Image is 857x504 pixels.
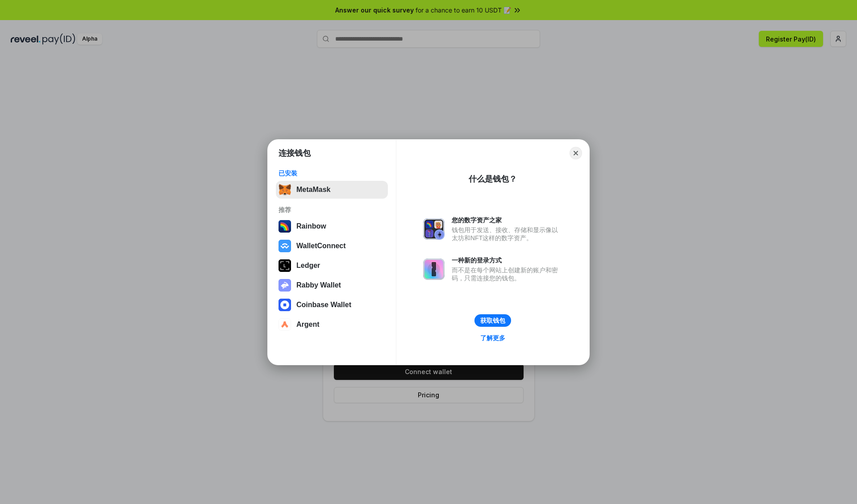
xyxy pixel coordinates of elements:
[279,259,291,272] img: svg+xml,%3Csvg%20xmlns%3D%22http%3A%2F%2Fwww.w3.org%2F2000%2Fsvg%22%20width%3D%2228%22%20height%3...
[279,318,291,331] img: svg+xml,%3Csvg%20width%3D%2228%22%20height%3D%2228%22%20viewBox%3D%220%200%2028%2028%22%20fill%3D...
[279,299,291,311] img: svg+xml,%3Csvg%20width%3D%2228%22%20height%3D%2228%22%20viewBox%3D%220%200%2028%2028%22%20fill%3D...
[276,181,388,199] button: MetaMask
[423,258,445,280] img: svg+xml,%3Csvg%20xmlns%3D%22http%3A%2F%2Fwww.w3.org%2F2000%2Fsvg%22%20fill%3D%22none%22%20viewBox...
[452,226,562,242] div: 钱包用于发送、接收、存储和显示像以太坊和NFT这样的数字资产。
[474,314,511,327] button: 获取钱包
[279,169,385,177] div: 已安装
[276,217,388,235] button: Rainbow
[296,262,320,270] div: Ledger
[452,256,562,264] div: 一种新的登录方式
[279,279,291,292] img: svg+xml,%3Csvg%20xmlns%3D%22http%3A%2F%2Fwww.w3.org%2F2000%2Fsvg%22%20fill%3D%22none%22%20viewBox...
[452,266,562,282] div: 而不是在每个网站上创建新的账户和密码，只需连接您的钱包。
[570,147,582,159] button: Close
[480,317,505,325] div: 获取钱包
[480,334,505,342] div: 了解更多
[279,206,385,214] div: 推荐
[296,301,351,309] div: Coinbase Wallet
[296,321,320,329] div: Argent
[279,240,291,252] img: svg+xml,%3Csvg%20width%3D%2228%22%20height%3D%2228%22%20viewBox%3D%220%200%2028%2028%22%20fill%3D...
[296,281,341,289] div: Rabby Wallet
[296,242,346,250] div: WalletConnect
[276,257,388,275] button: Ledger
[276,316,388,333] button: Argent
[423,218,445,240] img: svg+xml,%3Csvg%20xmlns%3D%22http%3A%2F%2Fwww.w3.org%2F2000%2Fsvg%22%20fill%3D%22none%22%20viewBox...
[475,332,511,344] a: 了解更多
[279,220,291,233] img: svg+xml,%3Csvg%20width%3D%22120%22%20height%3D%22120%22%20viewBox%3D%220%200%20120%20120%22%20fil...
[276,276,388,294] button: Rabby Wallet
[296,186,330,194] div: MetaMask
[296,222,326,230] div: Rainbow
[276,296,388,314] button: Coinbase Wallet
[279,183,291,196] img: svg+xml,%3Csvg%20fill%3D%22none%22%20height%3D%2233%22%20viewBox%3D%220%200%2035%2033%22%20width%...
[452,216,562,224] div: 您的数字资产之家
[279,148,311,158] h1: 连接钱包
[469,174,517,184] div: 什么是钱包？
[276,237,388,255] button: WalletConnect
